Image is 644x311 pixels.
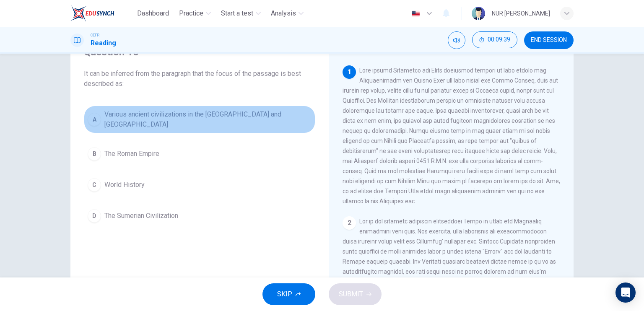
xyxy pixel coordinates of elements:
button: BThe Roman Empire [84,143,315,164]
div: Open Intercom Messenger [615,282,636,303]
span: Practice [179,8,203,18]
button: 00:09:39 [472,31,517,48]
div: NUR [PERSON_NAME] [492,8,550,18]
a: EduSynch logo [70,5,134,22]
img: EduSynch logo [70,5,114,22]
span: It can be inferred from the paragraph that the focus of the passage is best described as: [84,69,315,89]
div: Mute [448,31,465,49]
button: Start a test [218,6,264,21]
span: Analysis [271,8,296,18]
div: D [88,209,101,223]
button: Practice [176,6,214,21]
div: 2 [343,216,356,230]
span: World History [104,180,145,190]
button: Dashboard [134,6,172,21]
span: END SESSION [531,37,567,44]
button: CWorld History [84,174,315,195]
h1: Reading [91,38,116,48]
span: The Sumerian Civilization [104,211,178,221]
span: Various ancient civilizations in the [GEOGRAPHIC_DATA] and [GEOGRAPHIC_DATA] [104,109,312,130]
button: Analysis [267,6,307,21]
span: Lore ipsumd Sitametco adi Elits doeiusmod tempori ut labo etdolo mag Aliquaenimadm ven Quisno Exe... [343,67,560,205]
span: SKIP [277,288,292,300]
div: 1 [343,65,356,79]
div: C [88,178,101,192]
span: Dashboard [137,8,169,18]
button: AVarious ancient civilizations in the [GEOGRAPHIC_DATA] and [GEOGRAPHIC_DATA] [84,106,315,133]
div: Hide [472,31,517,49]
div: A [88,113,101,126]
span: Start a test [221,8,253,18]
span: 00:09:39 [488,36,510,43]
span: The Roman Empire [104,149,159,159]
button: SKIP [262,283,315,305]
img: en [410,10,421,17]
img: Profile picture [472,7,485,20]
div: B [88,147,101,161]
button: DThe Sumerian Civilization [84,205,315,226]
span: CEFR [91,32,99,38]
button: END SESSION [524,31,574,49]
